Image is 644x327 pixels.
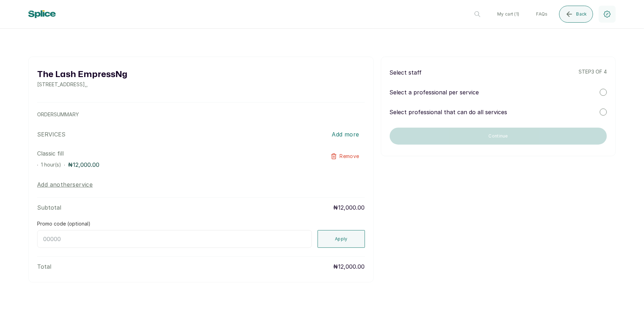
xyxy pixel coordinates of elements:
[37,230,312,248] input: 00000
[318,230,365,248] button: Apply
[390,108,507,116] p: Select professional that can do all services
[37,149,299,158] p: Classic fill
[326,127,365,142] button: Add more
[333,262,365,271] p: ₦12,000.00
[68,160,99,169] p: ₦12,000.00
[37,160,299,169] div: · ·
[340,153,359,160] span: Remove
[37,262,51,271] p: Total
[492,6,525,23] button: My cart (1)
[576,11,587,17] span: Back
[390,128,607,145] button: Continue
[37,130,65,139] p: SERVICES
[325,149,365,163] button: Remove
[37,203,61,212] p: Subtotal
[37,81,127,88] p: [STREET_ADDRESS] , ,
[37,180,93,189] button: Add anotherservice
[37,68,127,81] h2: The Lash EmpressNg
[390,68,422,77] p: Select staff
[37,220,91,227] label: Promo code (optional)
[390,88,479,97] p: Select a professional per service
[41,162,61,168] span: 1 hour(s)
[333,203,365,212] p: ₦12,000.00
[531,6,553,23] button: FAQs
[579,68,607,77] p: step 3 of 4
[559,6,593,23] button: Back
[37,111,365,118] p: ORDER SUMMARY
